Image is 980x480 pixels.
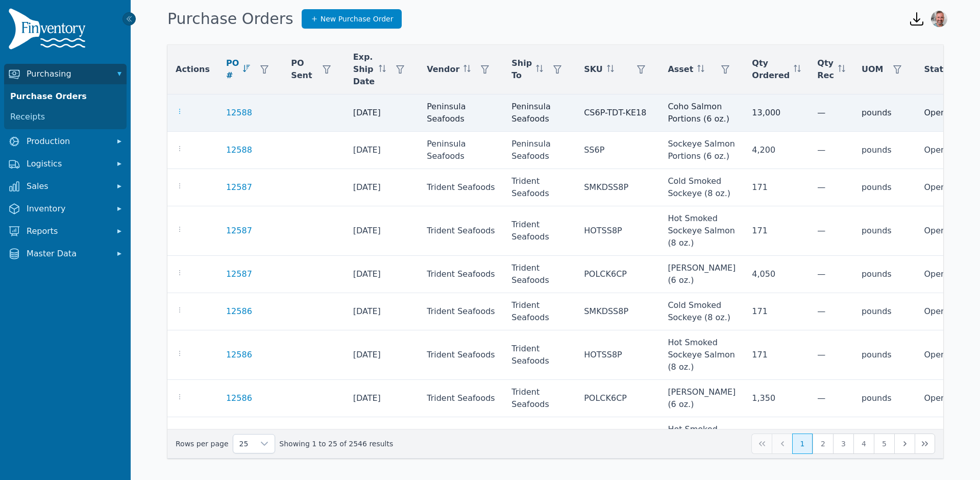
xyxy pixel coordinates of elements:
td: 171 [744,417,809,467]
span: Asset [668,63,693,76]
span: Production [27,135,108,148]
td: Trident Seafoods [419,330,503,380]
td: 4,200 [744,132,809,169]
a: 12586 [226,392,252,404]
span: Ship To [511,57,532,82]
td: [DATE] [345,380,419,417]
img: Bogdan Packo [931,11,947,27]
td: [DATE] [345,169,419,206]
span: PO # [226,57,239,82]
a: 12586 [226,305,252,318]
h1: Purchase Orders [167,10,293,28]
span: UOM [862,63,884,76]
span: Rows per page [233,435,255,453]
td: — [809,94,853,132]
td: pounds [853,256,916,293]
span: Reports [27,225,108,237]
span: Qty Rec [817,57,834,82]
a: 12588 [226,107,252,119]
td: Trident Seafoods [419,169,503,206]
td: Trident Seafoods [419,293,503,330]
td: 171 [744,330,809,380]
span: Purchasing [27,68,108,80]
td: Trident Seafoods [503,380,576,417]
td: [DATE] [345,132,419,169]
td: pounds [853,293,916,330]
td: Trident Seafoods [503,330,576,380]
span: Sales [27,180,108,193]
td: Peninsula Seafoods [503,94,576,132]
td: 171 [744,206,809,256]
button: Logistics [4,154,127,174]
td: Cold Smoked Sockeye (8 oz.) [659,169,744,206]
span: SKU [584,63,603,76]
span: Status [924,63,954,76]
td: Sockeye Salmon Portions (6 oz.) [659,132,744,169]
button: Reports [4,221,127,242]
span: Actions [176,63,210,76]
span: Inventory [27,203,108,215]
td: pounds [853,330,916,380]
td: Peninsula Seafoods [419,94,503,132]
td: pounds [853,206,916,256]
td: pounds [853,169,916,206]
a: 12586 [226,349,252,361]
td: Trident Seafoods [419,256,503,293]
td: Cold Smoked Sockeye (8 oz.) [659,293,744,330]
td: — [809,256,853,293]
td: — [809,132,853,169]
img: Finventory [8,8,90,54]
td: — [809,293,853,330]
td: [DATE] [345,206,419,256]
button: Master Data [4,244,127,264]
button: Page 5 [874,434,894,454]
td: Trident Seafoods [503,169,576,206]
a: 12587 [226,268,252,280]
td: Trident Seafoods [419,380,503,417]
td: HOTSS8P [576,417,659,467]
td: — [809,206,853,256]
span: Logistics [27,158,108,170]
td: — [809,380,853,417]
td: Trident Seafoods [503,256,576,293]
button: Next Page [894,434,915,454]
td: 171 [744,169,809,206]
a: 12588 [226,144,252,156]
td: SMKDSS8P [576,293,659,330]
td: — [809,417,853,467]
button: Inventory [4,199,127,219]
button: Page 3 [833,434,853,454]
td: HOTSS8P [576,330,659,380]
button: Last Page [915,434,935,454]
span: Showing 1 to 25 of 2546 results [279,439,393,449]
span: Vendor [427,63,459,76]
td: POLCK6CP [576,256,659,293]
td: SMKDSS8P [576,169,659,206]
td: pounds [853,417,916,467]
span: Master Data [27,248,108,260]
td: Coho Salmon Portions (6 oz.) [659,94,744,132]
td: 1,350 [744,380,809,417]
td: pounds [853,132,916,169]
td: Trident Seafoods [419,417,503,467]
td: Trident Seafoods [503,206,576,256]
button: Page 1 [792,434,813,454]
td: Hot Smoked Sockeye Salmon (8 oz.) [659,330,744,380]
td: [PERSON_NAME] (6 oz.) [659,380,744,417]
td: [DATE] [345,417,419,467]
a: 12587 [226,225,252,237]
span: PO Sent [291,57,312,82]
td: Hot Smoked Sockeye Salmon (8 oz.) [659,206,744,256]
td: pounds [853,94,916,132]
td: [DATE] [345,256,419,293]
span: Qty Ordered [752,57,790,82]
td: Peninsula Seafoods [503,132,576,169]
button: Production [4,131,127,152]
button: Sales [4,176,127,197]
td: [DATE] [345,94,419,132]
td: Trident Seafoods [503,417,576,467]
span: Exp. Ship Date [353,51,375,88]
td: HOTSS8P [576,206,659,256]
td: — [809,330,853,380]
a: New Purchase Order [302,9,402,29]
